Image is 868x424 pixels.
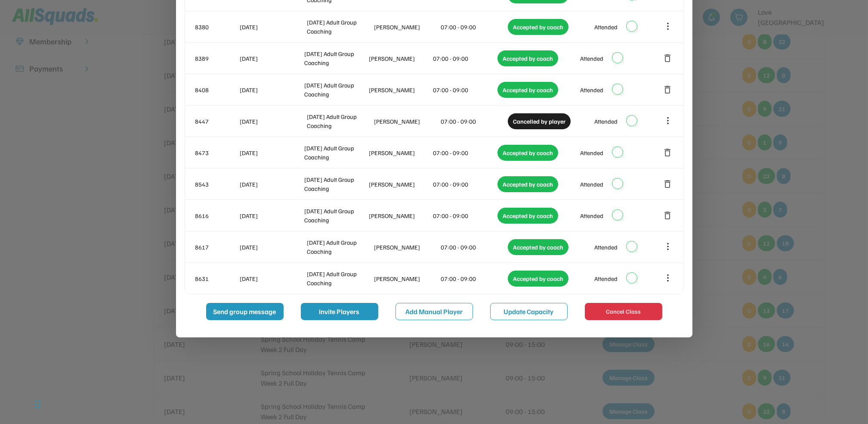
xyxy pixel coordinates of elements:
div: [PERSON_NAME] [374,243,439,252]
button: Invite Players [301,303,378,320]
div: 8447 [195,117,238,126]
div: [PERSON_NAME] [374,117,439,126]
div: [DATE] [240,243,306,252]
div: [PERSON_NAME] [374,22,439,31]
div: [DATE] [240,117,306,126]
div: Attended [580,211,603,220]
div: Attended [594,274,618,283]
div: 07:00 - 09:00 [433,54,496,63]
button: Add Manual Player [395,303,473,320]
div: [DATE] [240,211,303,220]
button: delete [663,84,673,95]
div: Accepted by coach [508,19,568,35]
div: 07:00 - 09:00 [441,243,507,252]
div: Cancelled by player [508,113,571,129]
div: [PERSON_NAME] [369,180,432,189]
div: 8617 [195,243,238,252]
div: 8473 [195,148,238,157]
div: Accepted by coach [497,208,558,224]
button: Send group message [206,303,284,320]
div: [DATE] Adult Group Coaching [307,269,372,287]
div: [DATE] Adult Group Coaching [304,206,367,224]
div: 8616 [195,211,238,220]
div: 8631 [195,274,238,283]
div: [DATE] [240,180,303,189]
div: 07:00 - 09:00 [441,117,507,126]
div: 8380 [195,22,238,31]
button: Update Capacity [490,303,568,320]
div: [DATE] [240,148,303,157]
button: delete [663,147,673,158]
div: 07:00 - 09:00 [433,180,496,189]
button: delete [663,179,673,189]
div: [DATE] [240,85,303,94]
div: [DATE] Adult Group Coaching [307,18,372,36]
div: [PERSON_NAME] [369,211,432,220]
div: 8389 [195,54,238,63]
div: [DATE] Adult Group Coaching [304,81,367,99]
div: [DATE] Adult Group Coaching [304,143,367,162]
div: Accepted by coach [508,271,568,287]
div: Accepted by coach [497,50,558,66]
div: 07:00 - 09:00 [433,211,496,220]
div: Attended [594,22,618,31]
div: Accepted by coach [508,239,568,255]
div: 07:00 - 09:00 [433,85,496,94]
div: Attended [580,85,603,94]
button: Cancel Class [585,303,662,320]
div: Attended [580,148,603,157]
button: delete [663,53,673,63]
div: [DATE] [240,54,303,63]
button: delete [663,210,673,221]
div: Accepted by coach [497,145,558,161]
div: Accepted by coach [497,82,558,98]
div: [DATE] [240,274,306,283]
div: [PERSON_NAME] [369,54,432,63]
div: Attended [594,243,618,252]
div: [DATE] Adult Group Coaching [307,112,372,130]
div: 07:00 - 09:00 [441,274,507,283]
div: Attended [594,117,618,126]
div: 07:00 - 09:00 [441,22,507,31]
div: [DATE] Adult Group Coaching [304,49,367,67]
div: 8543 [195,180,238,189]
div: 8408 [195,85,238,94]
div: Attended [580,54,603,63]
div: 07:00 - 09:00 [433,148,496,157]
div: [DATE] Adult Group Coaching [304,175,367,193]
div: [PERSON_NAME] [374,274,439,283]
div: [PERSON_NAME] [369,85,432,94]
div: Attended [580,180,603,189]
div: [DATE] Adult Group Coaching [307,238,372,256]
div: Accepted by coach [497,176,558,192]
div: [PERSON_NAME] [369,148,432,157]
div: [DATE] [240,22,306,31]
